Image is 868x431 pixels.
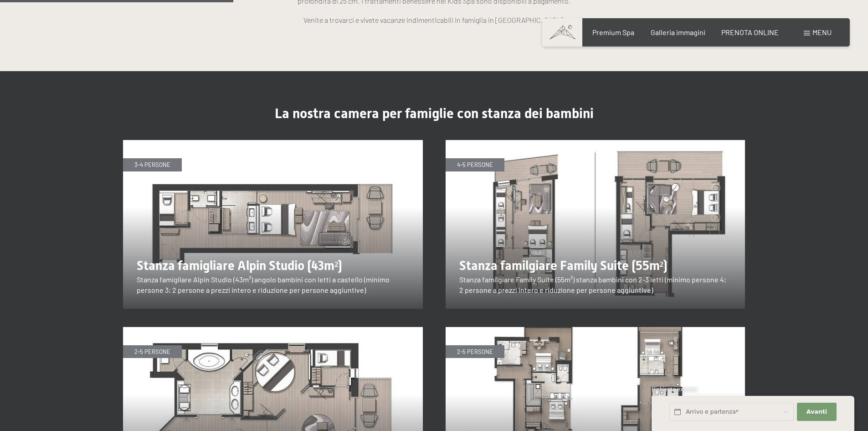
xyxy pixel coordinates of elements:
span: Avanti [806,408,827,416]
button: Avanti [797,403,836,421]
span: La nostra camera per famiglie con stanza dei bambini [275,105,594,121]
img: Vacanze in famiglia in Valle Aurina: le nostre camera [123,140,423,309]
a: PRENOTA ONLINE [721,28,779,36]
a: Premium Spa [592,28,634,36]
span: Richiesta express [652,385,697,393]
img: Vacanze in famiglia in Valle Aurina: le nostre camera [446,140,745,309]
span: Menu [812,28,832,36]
a: Galleria immagini [651,28,705,36]
p: Venite a trovarci e vivete vacanze indimenticabili in famiglia in [GEOGRAPHIC_DATA]! [206,14,662,26]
